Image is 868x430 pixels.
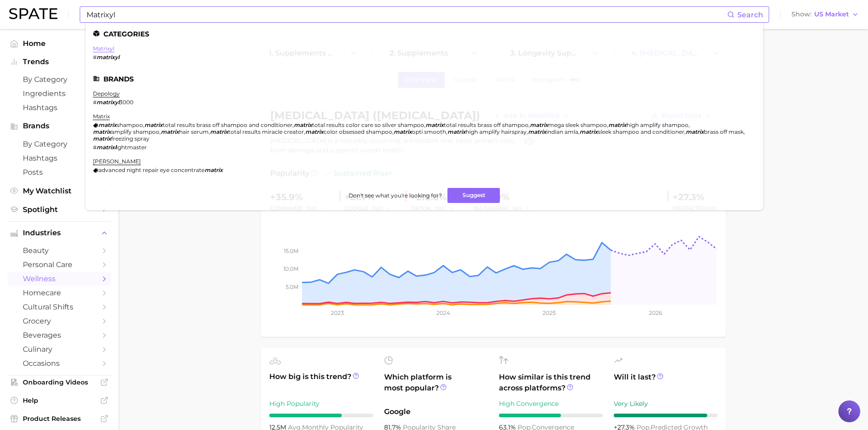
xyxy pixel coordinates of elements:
[7,72,111,86] a: by Category
[93,144,97,151] span: #
[580,128,598,135] em: matrix
[144,121,163,128] em: matrix
[93,158,141,165] a: [PERSON_NAME]
[111,128,159,135] span: amplify shampoo
[98,121,117,128] em: matrix
[23,317,96,325] span: grocery
[23,274,96,283] span: wellness
[93,99,97,106] span: #
[93,45,114,52] a: matrixyl
[93,121,745,142] div: , , , , , , , , , , , , , , ,
[324,128,392,135] span: color obsessed shampoo
[23,187,96,195] span: My Watchlist
[466,128,527,135] span: high amplify hairspray
[23,58,96,66] span: Trends
[86,7,727,22] input: Search here for a brand, industry, or ingredient
[614,398,718,409] div: Very Likely
[7,151,111,165] a: Hashtags
[23,303,96,311] span: cultural shifts
[499,414,603,417] div: 6 / 10
[228,128,304,135] span: total results miracle creator
[627,121,688,128] span: high amplify shampoo
[7,243,111,258] a: beauty
[394,128,412,135] em: matrix
[7,342,111,356] a: culinary
[7,286,111,300] a: homecare
[97,99,119,106] em: matrixyl
[93,30,756,38] li: Categories
[163,121,293,128] span: total results brass off shampoo and conditioner
[210,128,228,135] em: matrix
[7,184,111,198] a: My Watchlist
[93,128,111,135] em: matrix
[269,414,373,417] div: 7 / 10
[349,192,442,199] span: Don't see what you're looking for?
[23,246,96,255] span: beauty
[23,331,96,339] span: beverages
[305,128,324,135] em: matrix
[648,309,662,316] tspan: 2026
[7,86,111,101] a: Ingredients
[7,202,111,217] a: Spotlight
[161,128,179,135] em: matrix
[614,414,718,417] div: 9 / 10
[7,412,111,425] a: Product Releases
[117,121,143,128] span: shampoo
[548,121,607,128] span: mega sleek shampoo
[791,12,812,17] span: Show
[7,226,111,240] button: Industries
[706,205,717,212] span: YoY
[384,406,488,417] span: Google
[111,135,149,142] span: freezing spray
[546,128,578,135] span: indian amla
[93,54,97,61] span: #
[23,396,96,405] span: Help
[7,119,111,133] button: Brands
[426,121,444,128] em: matrix
[384,372,488,402] span: Which platform is most popular?
[789,9,861,20] button: ShowUS Market
[23,39,96,48] span: Home
[7,328,111,342] a: beverages
[543,309,556,316] tspan: 2025
[704,128,744,135] span: brass off mask
[7,375,111,389] a: Onboarding Videos
[412,128,446,135] span: opti smooth
[737,10,763,19] span: Search
[7,55,111,69] button: Trends
[7,258,111,272] a: personal care
[7,137,111,151] a: by Category
[7,394,111,407] a: Help
[294,121,312,128] em: matrix
[598,128,684,135] span: sleek shampoo and conditioner
[23,103,96,112] span: Hashtags
[23,288,96,297] span: homecare
[814,12,849,17] span: US Market
[23,154,96,162] span: Hashtags
[23,89,96,98] span: Ingredients
[528,128,546,135] em: matrix
[7,101,111,115] a: Hashtags
[179,128,209,135] span: hair serum
[499,398,603,409] div: High Convergence
[447,128,466,135] em: matrix
[608,121,627,128] em: matrix
[93,75,756,83] li: Brands
[7,356,111,370] a: occasions
[98,167,205,173] span: advanced night repair eye concentrate
[97,54,119,61] em: matrixyl
[23,75,96,84] span: by Category
[23,378,96,386] span: Onboarding Videos
[23,205,96,214] span: Spotlight
[23,359,96,368] span: occasions
[312,121,424,128] span: total results color care so silver shampoo
[23,122,96,130] span: Brands
[444,121,529,128] span: total results brass off shampoo
[23,415,96,423] span: Product Releases
[93,90,120,97] a: depology
[530,121,548,128] em: matrix
[23,229,96,237] span: Industries
[205,167,223,173] em: matrix
[23,260,96,269] span: personal care
[7,36,111,51] a: Home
